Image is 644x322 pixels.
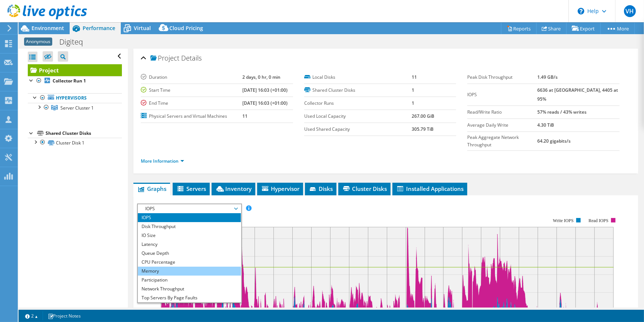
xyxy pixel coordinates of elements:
[28,103,122,113] a: Server Cluster 1
[141,74,242,81] label: Duration
[537,74,558,80] b: 1.49 GB/s
[83,25,115,32] span: Performance
[43,311,86,321] a: Project Notes
[28,76,122,86] a: Collector Run 1
[150,55,179,62] span: Project
[141,158,184,164] a: More Information
[242,113,248,119] b: 11
[242,74,280,80] b: 2 days, 0 hr, 0 min
[181,53,202,62] span: Details
[56,38,94,46] h1: Digiteq
[169,25,203,32] span: Cloud Pricing
[304,113,412,120] label: Used Local Capacity
[138,267,240,276] li: Memory
[304,87,412,94] label: Shared Cluster Disks
[141,113,242,120] label: Physical Servers and Virtual Machines
[147,307,157,313] text: 2000
[553,218,574,223] text: Write IOPS
[537,122,554,128] b: 4.30 TiB
[242,100,288,106] b: [DATE] 16:03 (+01:00)
[309,185,333,192] span: Disks
[138,258,240,267] li: CPU Percentage
[304,100,412,107] label: Collector Runs
[537,138,571,144] b: 64.20 gigabits/s
[141,87,242,94] label: Start Time
[467,121,537,129] label: Average Daily Write
[242,87,288,93] b: [DATE] 16:03 (+01:00)
[589,218,609,223] text: Read IOPS
[176,185,206,192] span: Servers
[138,276,240,284] li: Participation
[467,134,537,149] label: Peak Aggregate Network Throughput
[138,293,240,302] li: Top Servers By Page Faults
[60,105,94,111] span: Server Cluster 1
[537,87,618,102] b: 6636 at [GEOGRAPHIC_DATA], 4405 at 95%
[536,23,567,34] a: Share
[53,78,86,84] b: Collector Run 1
[396,185,464,192] span: Installed Applications
[537,109,587,115] b: 57% reads / 43% writes
[624,5,636,17] span: VH
[467,74,537,81] label: Peak Disk Throughput
[134,25,151,32] span: Virtual
[138,284,240,293] li: Network Throughput
[28,138,122,147] a: Cluster Disk 1
[412,87,415,93] b: 1
[467,108,537,116] label: Read/Write Ratio
[261,185,299,192] span: Hypervisor
[20,311,43,321] a: 2
[304,126,412,133] label: Used Shared Capacity
[31,25,64,32] span: Environment
[141,100,242,107] label: End Time
[138,231,240,240] li: IO Size
[412,113,435,119] b: 267.00 GiB
[412,126,434,132] b: 305.79 TiB
[578,8,584,14] svg: \n
[304,74,412,81] label: Local Disks
[138,222,240,231] li: Disk Throughput
[412,100,415,106] b: 1
[412,74,417,80] b: 11
[46,129,122,138] div: Shared Cluster Disks
[342,185,387,192] span: Cluster Disks
[138,249,240,258] li: Queue Depth
[600,23,635,34] a: More
[24,38,52,46] span: Anonymous
[28,93,122,103] a: Hypervisors
[467,91,537,98] label: IOPS
[566,23,601,34] a: Export
[28,64,122,76] a: Project
[215,185,252,192] span: Inventory
[138,240,240,249] li: Latency
[501,23,537,34] a: Reports
[137,185,166,192] span: Graphs
[138,213,240,222] li: IOPS
[142,204,237,213] span: IOPS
